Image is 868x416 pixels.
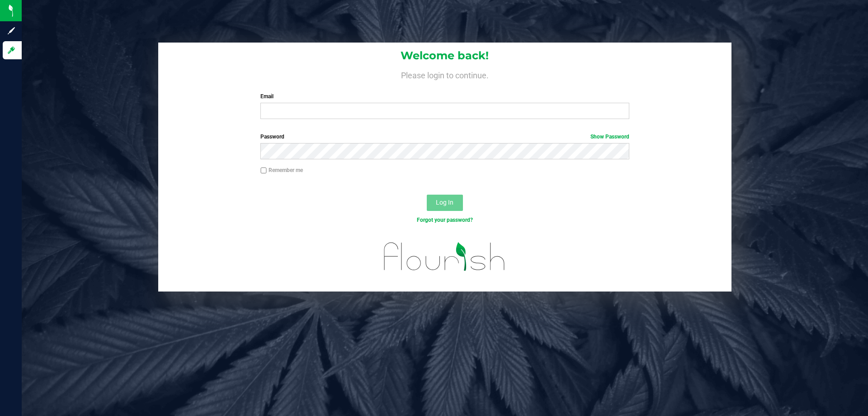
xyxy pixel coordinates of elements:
[158,69,731,80] h4: Please login to continue.
[590,134,629,140] a: Show Password
[7,46,16,55] inline-svg: Log in
[417,217,473,223] a: Forgot your password?
[260,134,284,140] span: Password
[260,92,629,100] label: Email
[158,50,731,62] h1: Welcome back!
[260,167,267,174] input: Remember me
[436,199,453,206] span: Log In
[427,195,463,211] button: Log In
[373,234,516,280] img: flourish_logo.svg
[7,26,16,35] inline-svg: Sign up
[260,166,303,174] label: Remember me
